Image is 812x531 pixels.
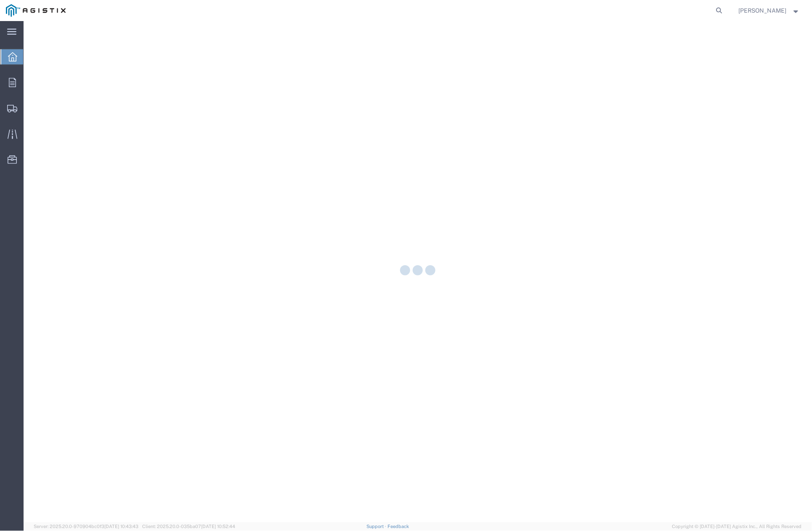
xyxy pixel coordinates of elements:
[142,524,235,529] span: Client: 2025.20.0-035ba07
[387,524,409,529] a: Feedback
[739,6,787,15] span: Esme Melgarejo
[738,5,801,16] button: [PERSON_NAME]
[367,524,388,529] a: Support
[6,4,66,17] img: logo
[104,524,138,529] span: [DATE] 10:43:43
[34,524,138,529] span: Server: 2025.20.0-970904bc0f3
[672,523,802,530] span: Copyright © [DATE]-[DATE] Agistix Inc., All Rights Reserved
[201,524,235,529] span: [DATE] 10:52:44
